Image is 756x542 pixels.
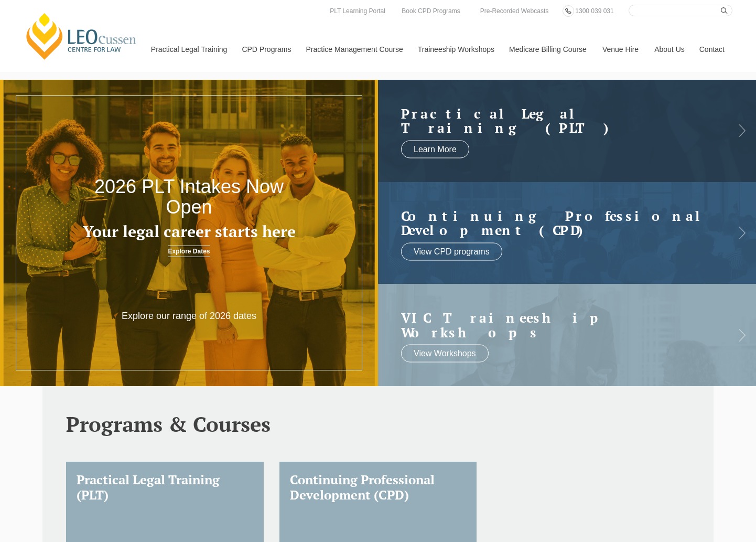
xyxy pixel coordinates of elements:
[143,27,234,72] a: Practical Legal Training
[646,27,692,72] a: About Us
[401,140,469,158] a: Learn More
[66,412,690,435] h2: Programs & Courses
[692,27,732,72] a: Contact
[401,106,712,135] h2: Practical Legal Training (PLT)
[401,208,712,237] h2: Continuing Professional Development (CPD)
[575,7,613,15] span: 1300 039 031
[298,27,410,72] a: Practice Management Course
[686,472,730,516] iframe: LiveChat chat widget
[401,242,502,260] a: View CPD programs
[478,5,552,17] a: Pre-Recorded Webcasts
[327,5,388,17] a: PLT Learning Portal
[168,246,210,257] a: Explore Dates
[401,345,489,363] a: View Workshops
[24,12,139,61] a: [PERSON_NAME] Centre for Law
[234,27,298,72] a: CPD Programs
[399,5,462,17] a: Book CPD Programs
[77,472,253,503] h3: Practical Legal Training (PLT)
[501,27,595,72] a: Medicare Billing Course
[401,208,712,237] a: Continuing ProfessionalDevelopment (CPD)
[75,176,303,218] h2: 2026 PLT Intakes Now Open
[75,223,303,240] h3: Your legal career starts here
[410,27,501,72] a: Traineeship Workshops
[401,106,712,135] a: Practical LegalTraining (PLT)
[290,472,467,503] h3: Continuing Professional Development (CPD)
[113,310,264,322] p: Explore our range of 2026 dates
[595,27,646,72] a: Venue Hire
[401,311,712,339] a: VIC Traineeship Workshops
[573,5,616,17] a: 1300 039 031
